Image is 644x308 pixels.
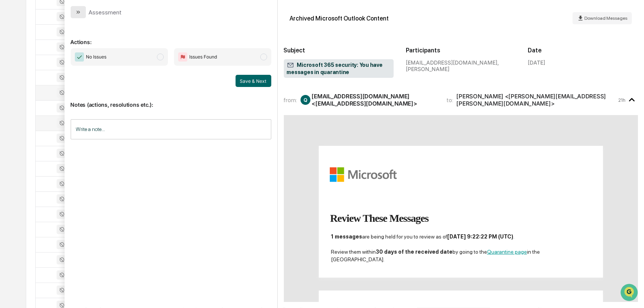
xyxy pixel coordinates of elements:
div: 🔎 [8,111,14,117]
p: Notes (actions, resolutions etc.): [71,92,271,108]
h2: Subject [284,47,394,54]
span: Pylon [76,129,92,134]
span: from: [284,96,297,104]
span: to: [446,96,453,104]
img: 1746055101610-c473b297-6a78-478c-a979-82029cc54cd1 [8,58,21,72]
div: Q [301,95,310,105]
span: No Issues [86,53,107,61]
iframe: Open customer support [620,283,640,303]
b: [DATE] 9:22:22 PM (UTC) [447,234,513,240]
button: Download Messages [573,12,632,24]
div: Assessment [89,9,122,16]
div: Archived Microsoft Outlook Content [290,15,389,22]
div: Start new chat [26,58,125,66]
div: [PERSON_NAME] <[PERSON_NAME][EMAIL_ADDRESS][PERSON_NAME][DOMAIN_NAME]> [456,93,617,107]
div: We're available if you need us! [26,66,96,72]
img: Checkmark [75,52,84,62]
span: Review them within by going to the in the [GEOGRAPHIC_DATA]. [331,249,540,262]
p: Actions: [71,30,271,45]
div: 🖐️ [8,96,14,103]
img: Microsoft [330,159,406,205]
button: Start new chat [129,60,138,69]
button: Save & Next [236,75,271,87]
a: 🔎Data Lookup [5,107,51,121]
span: are being held for you to review as of . [331,234,514,240]
div: 🗄️ [55,96,61,103]
div: [EMAIL_ADDRESS][DOMAIN_NAME] <[EMAIL_ADDRESS][DOMAIN_NAME]> [312,93,438,107]
h2: Participants [406,47,516,54]
span: Download Messages [584,16,627,21]
div: [EMAIL_ADDRESS][DOMAIN_NAME], [PERSON_NAME] [406,59,516,72]
h2: Date [528,47,638,54]
span: Issues Found [190,53,217,61]
div: [DATE] [528,59,546,66]
a: Quarantine page [487,249,527,255]
b: 1 messages [331,234,362,240]
time: Tuesday, October 14, 2025 at 4:37:59 PM [619,97,626,103]
span: Data Lookup [15,110,48,118]
img: Flag [178,52,187,62]
a: Powered byPylon [54,128,92,134]
span: Microsoft 365 security: You have messages in quarantine [287,62,391,76]
p: How can we help? [8,16,138,28]
a: 🖐️Preclearance [5,93,52,106]
span: Preclearance [15,96,49,103]
b: 30 days of the received date [376,249,453,255]
td: Review These Messages [330,213,431,223]
span: Attestations [63,96,94,103]
a: 🗄️Attestations [52,93,97,106]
